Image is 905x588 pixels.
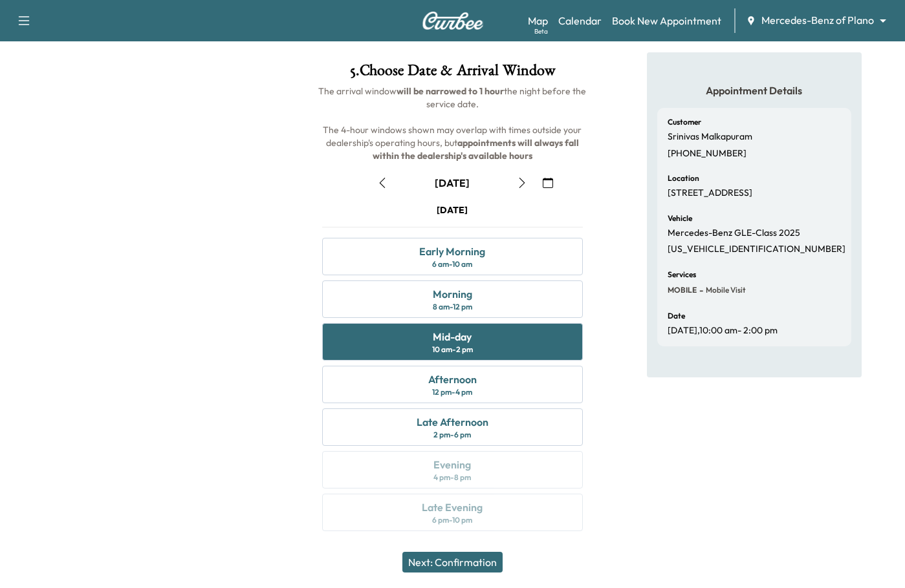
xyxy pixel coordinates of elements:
h6: Services [668,271,696,278]
div: Beta [534,26,548,36]
p: Mercedes-Benz GLE-Class 2025 [668,227,800,239]
span: MOBILE [668,285,697,295]
div: 6 am - 10 am [432,259,472,269]
div: [DATE] [437,204,468,216]
h6: Vehicle [668,215,692,222]
img: Curbee Logo [422,12,484,30]
b: appointments will always fall within the dealership's available hours [373,137,581,162]
h6: Customer [668,118,701,126]
span: Mobile Visit [703,285,746,295]
h5: Appointment Details [657,83,851,98]
div: 12 pm - 4 pm [432,387,472,397]
p: [DATE] , 10:00 am - 2:00 pm [668,325,778,337]
b: will be narrowed to 1 hour [397,85,504,97]
div: 10 am - 2 pm [432,344,473,355]
p: [US_VEHICLE_IDENTIFICATION_NUMBER] [668,244,845,255]
span: Mercedes-Benz of Plano [761,13,874,28]
div: Morning [433,286,472,302]
h6: Date [668,312,685,320]
div: Afternoon [428,372,477,387]
span: The arrival window the night before the service date. The 4-hour windows shown may overlap with t... [318,85,588,162]
button: Next: Confirmation [402,552,503,572]
a: MapBeta [528,13,548,28]
div: 2 pm - 6 pm [433,430,471,440]
p: [PHONE_NUMBER] [668,148,747,160]
div: [DATE] [435,176,470,190]
p: Srinivas Malkapuram [668,131,752,143]
div: Mid-day [433,329,472,344]
div: 8 am - 12 pm [433,302,472,312]
div: Early Morning [419,244,485,259]
span: - [697,284,703,297]
div: Late Afternoon [417,414,488,430]
p: [STREET_ADDRESS] [668,187,752,199]
h6: Location [668,174,699,182]
a: Calendar [558,13,602,28]
h1: 5 . Choose Date & Arrival Window [312,63,593,85]
a: Book New Appointment [612,13,721,28]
